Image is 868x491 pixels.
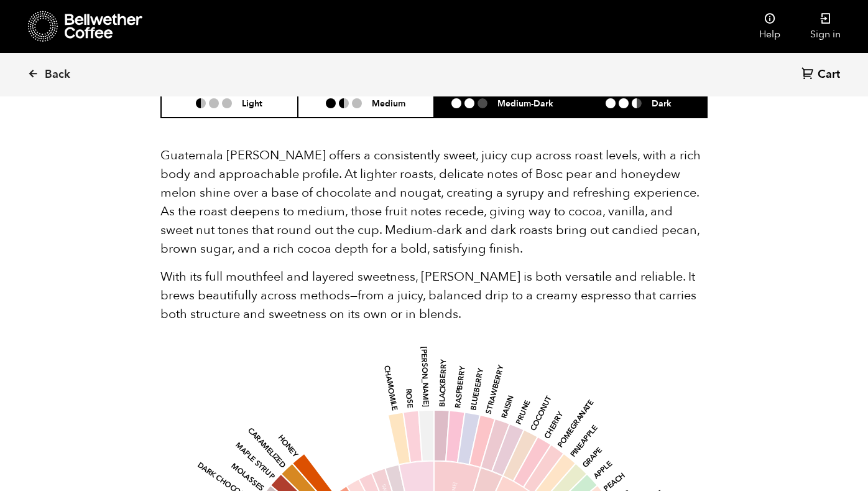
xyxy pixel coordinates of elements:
[652,98,672,108] h6: Dark
[818,67,840,82] span: Cart
[45,67,70,82] span: Back
[160,146,708,258] p: Guatemala [PERSON_NAME] offers a consistently sweet, juicy cup across roast levels, with a rich b...
[242,98,262,108] h6: Light
[160,268,708,324] p: With its full mouthfeel and layered sweetness, [PERSON_NAME] is both versatile and reliable. It b...
[801,67,843,83] a: Cart
[497,98,553,108] h6: Medium-Dark
[372,98,405,108] h6: Medium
